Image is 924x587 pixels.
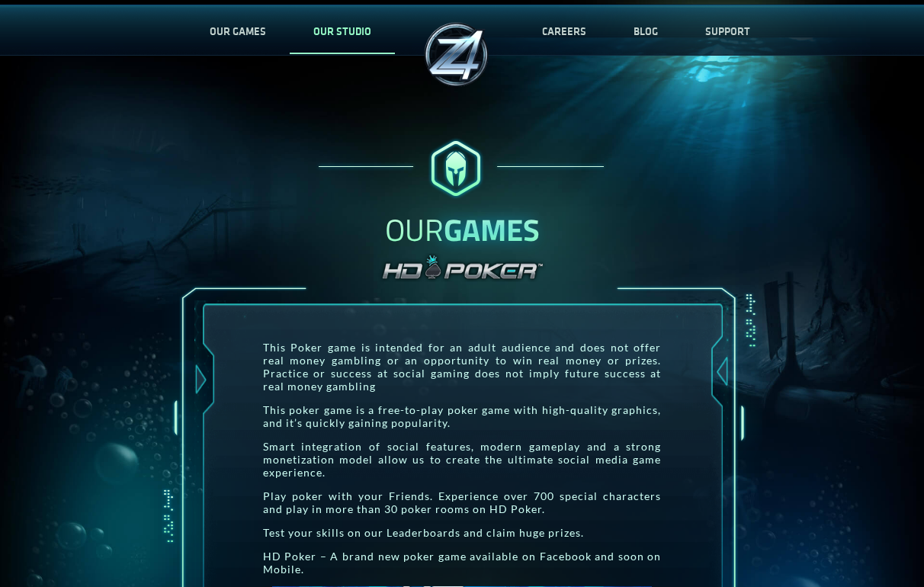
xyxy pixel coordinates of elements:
p: Play poker with your Friends. Experience over 700 special characters and play in more than 30 pok... [263,489,662,515]
a: OUR GAMES [186,6,290,56]
img: palace [378,253,546,282]
p: Smart integration of social features, modern gameplay and a strong monetization model allow us to... [263,440,662,479]
b: GAMES [444,207,540,253]
p: HD Poker – A brand new poker game available on Facebook and soon on Mobile. [263,550,662,576]
p: This poker game is a free-to-play poker game with high-quality graphics, and it’s quickly gaining... [263,403,662,429]
h1: OUR [6,207,918,253]
img: palace [419,17,495,93]
a: CAREERS [518,6,610,56]
a: SUPPORT [682,6,774,56]
p: Test your skills on our Leaderboards and claim huge prizes. [263,526,662,539]
img: palace [313,134,611,204]
a: OUR STUDIO [290,6,395,56]
p: This Poker game is intended for an adult audience and does not offer real money gambling or an op... [263,341,662,393]
a: BLOG [610,6,682,56]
